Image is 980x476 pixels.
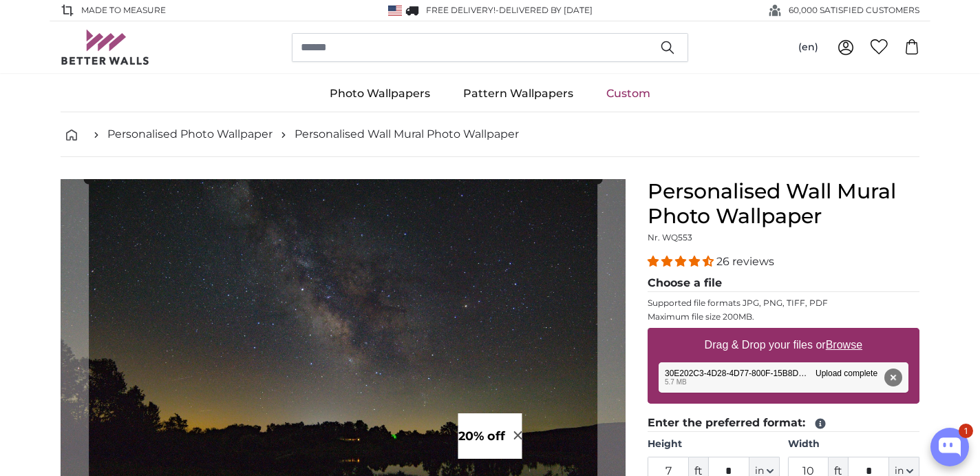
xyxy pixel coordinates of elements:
[388,6,402,16] img: United States
[107,126,273,143] a: Personalised Photo Wallpaper
[648,298,919,309] p: Supported file formats JPG, PNG, TIFF, PDF
[590,76,667,112] a: Custom
[648,311,919,322] p: Maximum file size 200MB.
[930,428,969,466] button: Open chatbox
[788,437,919,451] label: Width
[313,76,447,112] a: Photo Wallpapers
[81,4,166,17] span: Made to Measure
[716,255,774,268] span: 26 reviews
[648,415,919,432] legend: Enter the preferred format:
[295,126,519,143] a: Personalised Wall Mural Photo Wallpaper
[648,437,779,451] label: Height
[499,5,593,15] span: Delivered by [DATE]
[787,35,829,60] button: (en)
[699,331,868,359] label: Drag & Drop your files or
[61,112,919,157] nav: breadcrumbs
[959,424,973,438] div: 1
[61,30,150,65] img: Betterwalls
[426,5,496,15] span: FREE delivery!
[789,4,919,17] span: 60,000 SATISFIED CUSTOMERS
[648,232,692,242] span: Nr. WQ553
[826,339,862,351] u: Browse
[648,179,919,229] h1: Personalised Wall Mural Photo Wallpaper
[648,255,716,268] span: 4.54 stars
[648,275,919,292] legend: Choose a file
[447,76,590,112] a: Pattern Wallpapers
[496,5,593,15] span: -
